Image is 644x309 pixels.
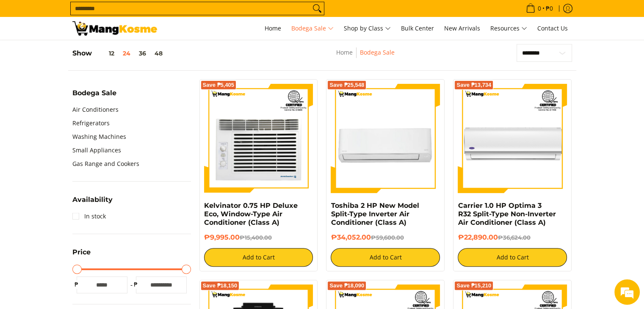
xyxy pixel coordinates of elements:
[440,17,484,40] a: New Arrivals
[72,196,113,210] summary: Open
[331,84,440,193] img: Toshiba 2 HP New Model Split-Type Inverter Air Conditioner (Class A)
[544,6,554,11] span: ₱0
[537,24,568,32] span: Contact Us
[92,50,119,57] button: 12
[72,90,116,103] summary: Open
[444,24,480,32] span: New Arrivals
[204,84,313,193] img: Kelvinator 0.75 HP Deluxe Eco, Window-Type Air Conditioner (Class A)
[72,103,119,116] a: Air Conditioners
[331,233,440,242] h6: ₱34,052.00
[282,47,449,66] nav: Breadcrumbs
[458,248,567,267] button: Add to Cart
[119,50,135,57] button: 24
[72,196,113,203] span: Availability
[329,83,364,88] span: Save ₱25,548
[370,234,404,241] del: ₱59,600.00
[203,283,238,288] span: Save ₱18,150
[72,49,167,58] h5: Show
[72,21,157,36] img: Bodega Sale l Mang Kosme: Cost-Efficient &amp; Quality Home Appliances
[166,17,572,40] nav: Main Menu
[72,90,116,97] span: Bodega Sale
[401,24,434,32] span: Bulk Center
[486,17,531,40] a: Resources
[310,2,324,15] button: Search
[287,17,338,40] a: Bodega Sale
[132,280,140,289] span: ₱
[536,6,542,11] span: 0
[397,17,438,40] a: Bulk Center
[458,233,567,242] h6: ₱22,890.00
[331,248,440,267] button: Add to Cart
[204,233,313,242] h6: ₱9,995.00
[344,23,391,34] span: Shop by Class
[458,84,567,193] img: Carrier 1.0 HP Optima 3 R32 Split-Type Non-Inverter Air Conditioner (Class A)
[72,116,110,130] a: Refrigerators
[72,210,106,223] a: In stock
[204,201,298,226] a: Kelvinator 0.75 HP Deluxe Eco, Window-Type Air Conditioner (Class A)
[72,249,91,256] span: Price
[4,213,161,243] textarea: Type your message and hit 'Enter'
[150,50,167,57] button: 48
[240,234,272,241] del: ₱15,400.00
[135,50,150,57] button: 36
[458,201,556,226] a: Carrier 1.0 HP Optima 3 R32 Split-Type Non-Inverter Air Conditioner (Class A)
[329,283,364,288] span: Save ₱18,090
[456,83,491,88] span: Save ₱13,734
[260,17,285,40] a: Home
[498,234,530,241] del: ₱36,624.00
[204,248,313,267] button: Add to Cart
[72,157,139,171] a: Gas Range and Cookers
[72,143,121,157] a: Small Appliances
[331,201,419,226] a: Toshiba 2 HP New Model Split-Type Inverter Air Conditioner (Class A)
[72,249,91,262] summary: Open
[490,23,527,34] span: Resources
[139,4,159,25] div: Minimize live chat window
[291,23,334,34] span: Bodega Sale
[336,48,353,56] a: Home
[533,17,572,40] a: Contact Us
[360,48,395,56] a: Bodega Sale
[340,17,395,40] a: Shop by Class
[44,47,142,58] div: Chat with us now
[72,130,126,143] a: Washing Machines
[49,98,117,183] span: We're online!
[523,4,556,13] span: •
[265,24,281,32] span: Home
[203,83,235,88] span: Save ₱5,405
[456,283,491,288] span: Save ₱15,210
[72,280,81,289] span: ₱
